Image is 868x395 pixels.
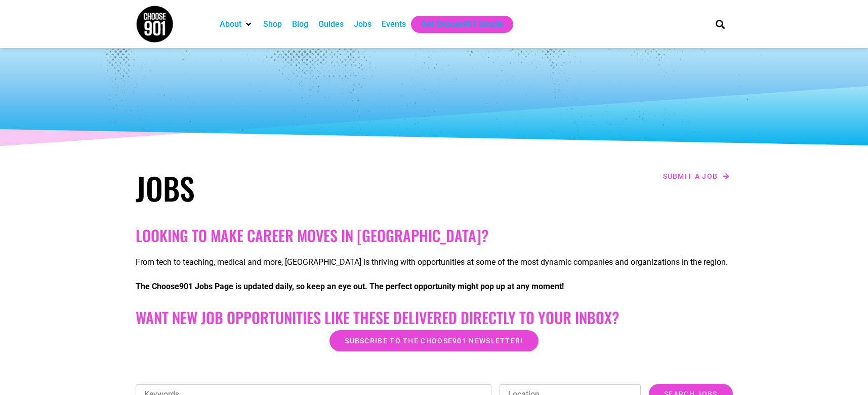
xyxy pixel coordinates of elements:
h1: Jobs [136,170,429,206]
nav: Main nav [215,16,698,33]
span: Submit a job [663,173,718,180]
h2: Looking to make career moves in [GEOGRAPHIC_DATA]? [136,226,733,245]
a: Events [382,18,406,30]
h2: Want New Job Opportunities like these Delivered Directly to your Inbox? [136,308,733,327]
a: Guides [318,18,344,30]
a: Blog [292,18,308,30]
a: Jobs [354,18,371,30]
a: Submit a job [660,170,733,183]
span: Subscribe to the Choose901 newsletter! [345,337,523,344]
a: Shop [263,18,282,30]
a: Subscribe to the Choose901 newsletter! [329,330,538,351]
p: From tech to teaching, medical and more, [GEOGRAPHIC_DATA] is thriving with opportunities at some... [136,256,733,268]
div: Search [712,16,728,32]
strong: The Choose901 Jobs Page is updated daily, so keep an eye out. The perfect opportunity might pop u... [136,282,564,291]
a: About [220,18,241,30]
a: Get Choose901 Emails [421,18,503,30]
div: About [215,16,258,33]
